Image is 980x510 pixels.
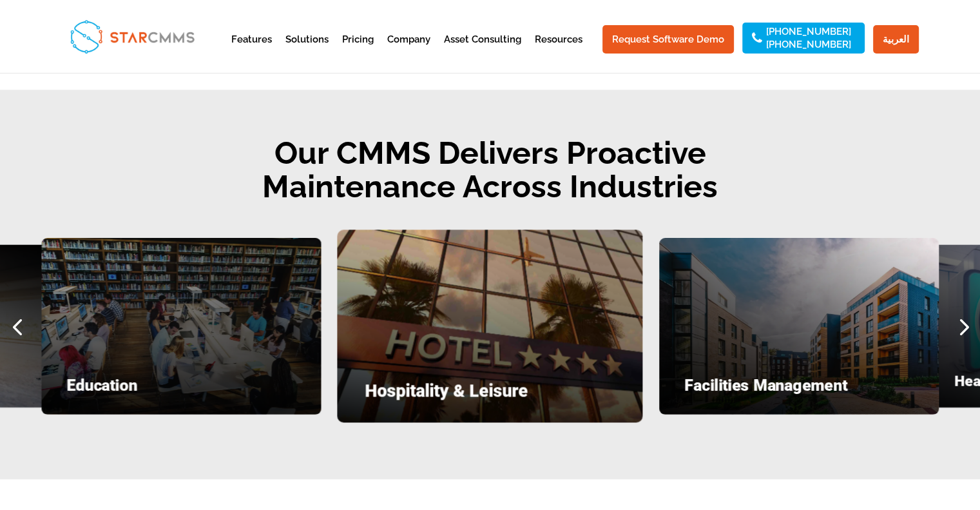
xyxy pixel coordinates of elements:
div: Next slide [946,309,980,343]
a: Asset Consulting [444,35,521,66]
a: العربية [873,25,919,54]
a: Features [231,35,272,66]
a: Resources [535,35,582,66]
a: Request Software Demo [602,25,734,54]
iframe: Chat Widget [765,371,980,510]
a: Solutions [285,35,329,66]
a: Company [387,35,430,66]
a: [PHONE_NUMBER] [766,27,851,36]
h4: Education [66,378,295,400]
div: 7 / 7 [659,238,939,415]
img: StarCMMS [64,14,200,59]
h4: Hospitality & Leisure [365,382,615,406]
div: 6 / 7 [338,230,643,422]
a: [PHONE_NUMBER] [766,40,851,49]
h4: Facilities Management [684,378,913,400]
div: 5 / 7 [41,238,321,415]
a: Pricing [342,35,374,66]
